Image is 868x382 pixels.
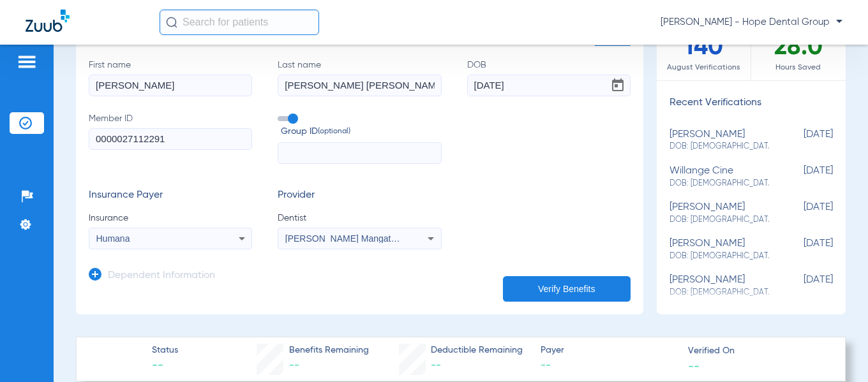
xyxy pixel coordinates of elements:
[670,165,769,189] div: willange cine
[318,125,350,138] small: (optional)
[278,212,441,224] span: Dentist
[89,189,252,202] h3: Insurance Payer
[467,59,631,96] label: DOB
[503,276,631,302] button: Verify Benefits
[278,189,441,202] h3: Provider
[670,214,769,226] span: DOB: [DEMOGRAPHIC_DATA]
[688,344,825,358] span: Verified On
[769,202,833,225] span: [DATE]
[670,287,769,298] span: DOB: [DEMOGRAPHIC_DATA]
[289,344,369,357] span: Benefits Remaining
[285,233,450,244] span: [PERSON_NAME] Mangatal 1154446649
[769,129,833,152] span: [DATE]
[688,359,700,372] span: --
[661,16,842,29] span: [PERSON_NAME] - Hope Dental Group
[152,358,178,374] span: --
[670,178,769,189] span: DOB: [DEMOGRAPHIC_DATA]
[289,360,299,371] span: --
[670,274,769,298] div: [PERSON_NAME]
[670,141,769,152] span: DOB: [DEMOGRAPHIC_DATA]
[89,212,252,224] span: Insurance
[657,97,846,110] h3: Recent Verifications
[769,238,833,261] span: [DATE]
[670,202,769,225] div: [PERSON_NAME]
[751,61,846,74] span: Hours Saved
[605,73,631,98] button: Open calendar
[541,344,677,357] span: Payer
[17,54,37,70] img: hamburger-icon
[670,129,769,152] div: [PERSON_NAME]
[89,59,252,96] label: First name
[152,344,178,357] span: Status
[278,75,441,96] input: Last name
[281,125,441,138] span: Group ID
[804,321,868,382] iframe: Chat Widget
[108,270,215,283] h3: Dependent Information
[670,251,769,262] span: DOB: [DEMOGRAPHIC_DATA]
[96,233,130,244] span: Humana
[89,112,252,165] label: Member ID
[541,358,677,374] span: --
[769,274,833,298] span: [DATE]
[166,17,177,28] img: Search Icon
[89,128,252,150] input: Member ID
[670,238,769,261] div: [PERSON_NAME]
[431,360,441,371] span: --
[278,59,441,96] label: Last name
[160,10,319,35] input: Search for patients
[751,24,846,80] div: 28.0
[769,165,833,189] span: [DATE]
[657,61,751,74] span: August Verifications
[89,75,252,96] input: First name
[26,10,70,32] img: Zuub Logo
[431,344,523,357] span: Deductible Remaining
[467,75,631,96] input: DOBOpen calendar
[657,24,751,80] div: 140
